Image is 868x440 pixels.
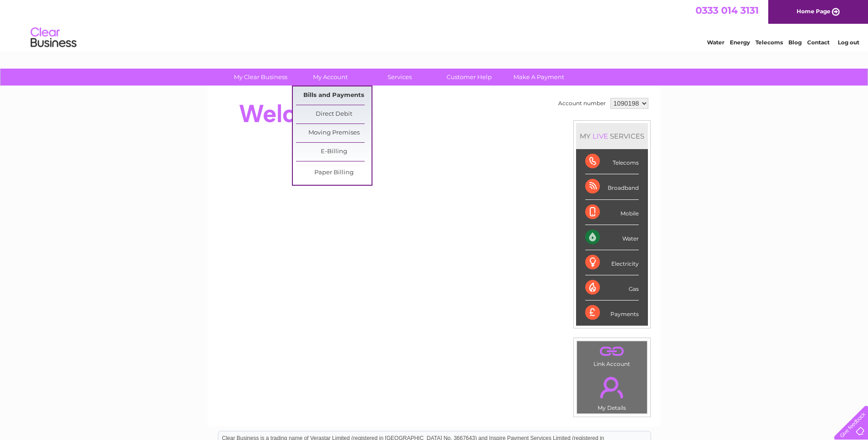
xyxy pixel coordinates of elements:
[576,123,648,149] div: MY SERVICES
[730,39,750,46] a: Energy
[218,5,651,44] div: Clear Business is a trading name of Verastar Limited (registered in [GEOGRAPHIC_DATA] No. 3667643...
[362,69,437,86] a: Services
[807,39,830,46] a: Contact
[577,369,647,414] td: My Details
[585,149,639,174] div: Telecoms
[707,39,724,46] a: Water
[788,39,802,46] a: Blog
[501,69,577,86] a: Make A Payment
[296,143,372,161] a: E-Billing
[838,39,859,46] a: Log out
[585,174,639,199] div: Broadband
[292,69,368,86] a: My Account
[296,86,372,105] a: Bills and Payments
[223,69,298,86] a: My Clear Business
[591,132,610,140] div: LIVE
[431,69,507,86] a: Customer Help
[30,24,77,52] img: logo.png
[579,371,645,403] a: .
[579,343,645,360] a: .
[695,5,759,16] a: 0333 014 3131
[755,39,783,46] a: Telecoms
[556,96,608,111] td: Account number
[585,300,639,325] div: Payments
[585,225,639,250] div: Water
[296,164,372,182] a: Paper Billing
[296,124,372,142] a: Moving Premises
[296,105,372,123] a: Direct Debit
[585,200,639,225] div: Mobile
[585,250,639,275] div: Electricity
[585,275,639,300] div: Gas
[577,341,647,370] td: Link Account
